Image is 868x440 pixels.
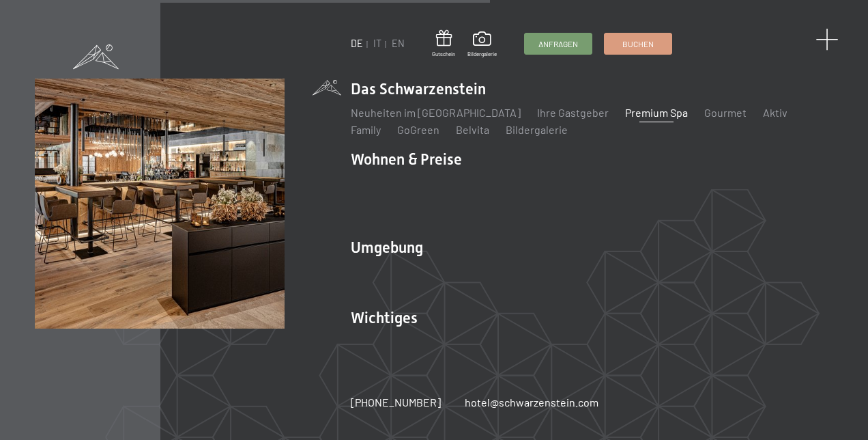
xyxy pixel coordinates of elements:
[465,395,598,410] a: hotel@schwarzenstein.com
[625,106,688,119] a: Premium Spa
[351,38,363,49] a: DE
[351,123,381,136] a: Family
[605,33,671,54] a: Buchen
[351,396,441,409] span: [PHONE_NUMBER]
[538,38,578,50] span: Anfragen
[537,106,609,119] a: Ihre Gastgeber
[351,395,441,410] a: [PHONE_NUMBER]
[467,31,497,57] a: Bildergalerie
[525,33,592,54] a: Anfragen
[622,38,654,50] span: Buchen
[506,123,568,136] a: Bildergalerie
[351,106,521,119] a: Neuheiten im [GEOGRAPHIC_DATA]
[704,106,747,119] a: Gourmet
[467,51,497,58] span: Bildergalerie
[432,30,455,58] a: Gutschein
[392,38,405,49] a: EN
[763,106,787,119] a: Aktiv
[397,123,439,136] a: GoGreen
[373,38,381,49] a: IT
[432,51,455,58] span: Gutschein
[456,123,489,136] a: Belvita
